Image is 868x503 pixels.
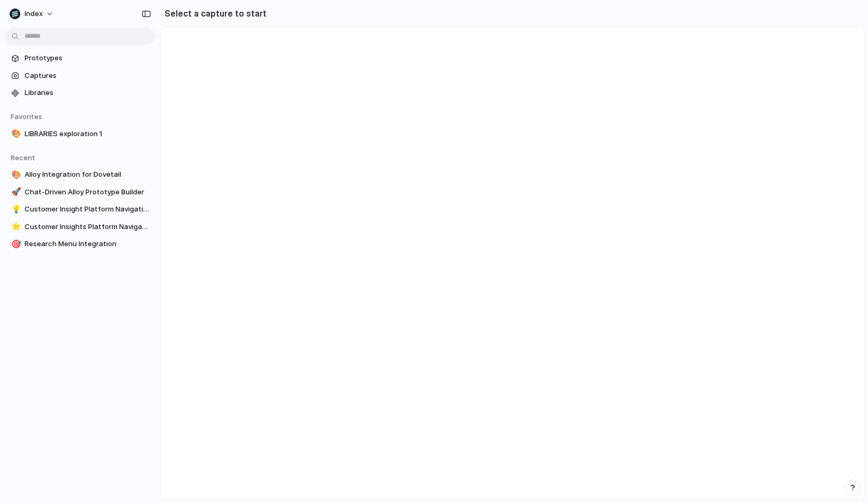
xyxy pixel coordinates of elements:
[25,239,151,249] span: Research Menu Integration
[10,129,20,139] button: 🎨
[5,236,155,252] a: 🎯Research Menu Integration
[11,221,19,233] div: ⭐
[10,204,20,215] button: 💡
[25,222,151,232] span: Customer Insights Platform Navigation Revamp
[5,85,155,101] a: Libraries
[5,5,59,22] button: Index
[11,112,42,121] span: Favorites
[5,201,155,217] a: 💡Customer Insight Platform Navigation Revamp
[25,129,151,139] span: LIBRARIES exploration 1
[5,184,155,200] a: 🚀Chat-Driven Alloy Prototype Builder
[25,88,151,98] span: Libraries
[11,153,35,162] span: Recent
[11,203,19,216] div: 💡
[10,222,20,232] button: ⭐
[11,186,19,198] div: 🚀
[11,169,19,181] div: 🎨
[25,9,43,19] span: Index
[25,204,151,215] span: Customer Insight Platform Navigation Revamp
[5,50,155,66] a: Prototypes
[10,187,20,198] button: 🚀
[10,169,20,180] button: 🎨
[25,70,151,81] span: Captures
[25,53,151,64] span: Prototypes
[5,219,155,235] a: ⭐Customer Insights Platform Navigation Revamp
[5,167,155,183] a: 🎨Alloy Integration for Dovetail
[11,238,19,250] div: 🎯
[10,239,20,249] button: 🎯
[160,7,267,20] h2: Select a capture to start
[11,128,19,140] div: 🎨
[25,187,151,198] span: Chat-Driven Alloy Prototype Builder
[5,68,155,84] a: Captures
[5,126,155,142] a: 🎨LIBRARIES exploration 1
[25,169,151,180] span: Alloy Integration for Dovetail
